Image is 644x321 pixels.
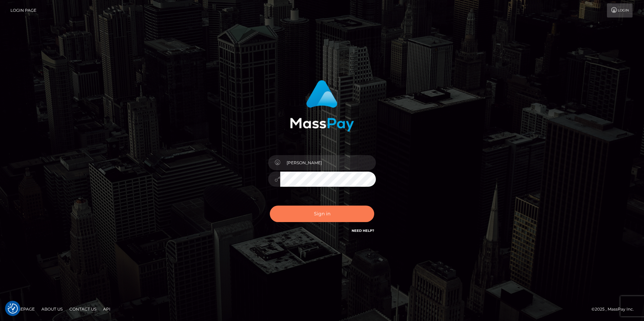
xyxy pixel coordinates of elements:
[352,228,374,233] a: Need Help?
[7,304,37,314] a: Homepage
[607,3,633,17] a: Login
[10,3,36,17] a: Login Page
[290,80,354,132] img: MassPay Login
[8,304,18,314] button: Consent Preferences
[280,155,376,170] input: Username...
[39,304,65,314] a: About Us
[270,206,374,222] button: Sign in
[67,304,99,314] a: Contact Us
[591,306,639,313] div: © 2025 , MassPay Inc.
[100,304,113,314] a: API
[8,304,18,314] img: Revisit consent button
